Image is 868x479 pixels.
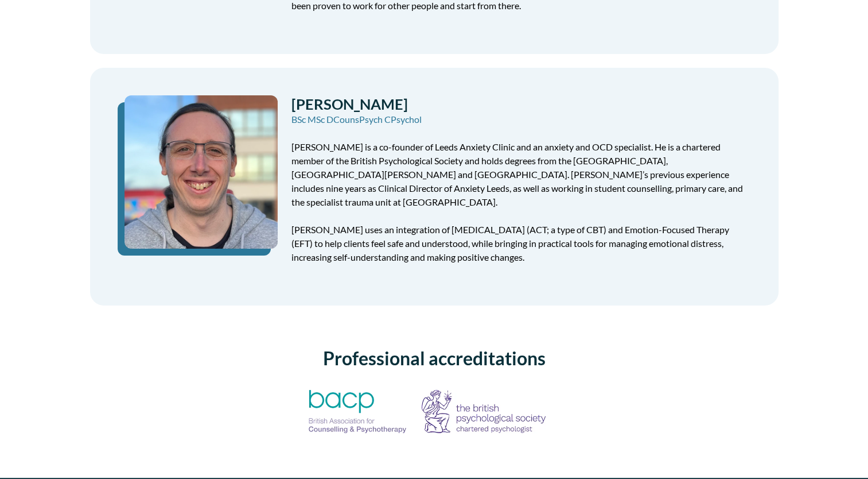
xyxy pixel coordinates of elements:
[291,95,751,113] h2: [PERSON_NAME]
[124,95,278,249] img: Chris Worfolk
[422,390,546,433] img: British Psychological Society chartered psychologist
[291,140,751,209] p: [PERSON_NAME] is a co-founder of Leeds Anxiety Clinic and an anxiety and OCD specialist. He is a ...
[291,223,751,264] p: [PERSON_NAME] uses an integration of [MEDICAL_DATA] (ACT; a type of CBT) and Emotion-Focused Ther...
[309,390,406,433] img: British Association for Counselling and Psychotherapy member
[90,347,779,369] h2: Professional accreditations
[291,113,751,126] p: BSc MSc DCounsPsych CPsychol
